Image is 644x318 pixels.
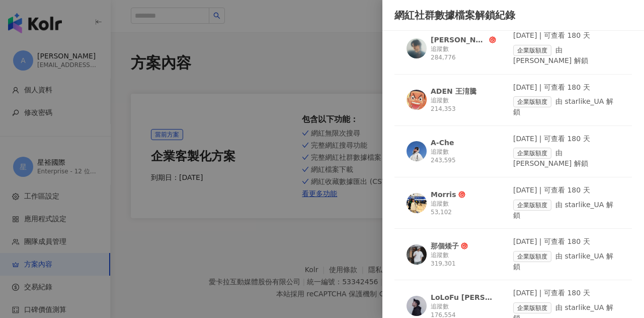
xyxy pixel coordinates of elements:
div: [DATE] | 可查看 180 天 [513,134,620,144]
div: 由 starlike_UA 解鎖 [513,251,620,272]
span: 企業版額度 [513,96,551,107]
a: KOL AvatarMorris追蹤數 53,102[DATE] | 可查看 180 天企業版額度由 starlike_UA 解鎖 [394,185,632,229]
img: KOL Avatar [407,38,427,58]
img: KOL Avatar [407,193,427,213]
a: KOL AvatarA-Che追蹤數 243,595[DATE] | 可查看 180 天企業版額度由 [PERSON_NAME] 解鎖 [394,134,632,177]
div: [DATE] | 可查看 180 天 [513,288,620,298]
div: [DATE] | 可查看 180 天 [513,185,620,196]
a: KOL AvatarADEN 王淯騰追蹤數 214,353[DATE] | 可查看 180 天企業版額度由 starlike_UA 解鎖 [394,83,632,126]
div: 那個矮子 [431,241,459,251]
a: KOL Avatar[PERSON_NAME]追蹤數 284,776[DATE] | 可查看 180 天企業版額度由 [PERSON_NAME] 解鎖 [394,31,632,74]
div: [PERSON_NAME] [431,35,487,45]
a: KOL Avatar那個矮子追蹤數 319,301[DATE] | 可查看 180 天企業版額度由 starlike_UA 解鎖 [394,237,632,280]
span: 企業版額度 [513,251,551,262]
div: 追蹤數 243,595 [431,148,496,165]
div: 由 [PERSON_NAME] 解鎖 [513,45,620,66]
div: ADEN 王淯騰 [431,86,476,96]
div: 由 starlike_UA 解鎖 [513,200,620,221]
img: KOL Avatar [407,244,427,265]
div: 網紅社群數據檔案解鎖紀錄 [394,8,632,22]
div: 由 starlike_UA 解鎖 [513,96,620,117]
span: 企業版額度 [513,148,551,159]
img: KOL Avatar [407,141,427,161]
div: LoLoFu [PERSON_NAME] [431,292,496,302]
img: KOL Avatar [407,296,427,316]
div: [DATE] | 可查看 180 天 [513,83,620,93]
div: [DATE] | 可查看 180 天 [513,31,620,41]
div: 追蹤數 284,776 [431,45,496,62]
div: 追蹤數 214,353 [431,96,496,113]
div: [DATE] | 可查看 180 天 [513,237,620,247]
span: 企業版額度 [513,302,551,313]
div: 由 [PERSON_NAME] 解鎖 [513,148,620,169]
img: KOL Avatar [407,90,427,110]
span: 企業版額度 [513,45,551,56]
span: 企業版額度 [513,200,551,211]
div: A-Che [431,138,454,148]
div: Morris [431,189,456,200]
div: 追蹤數 319,301 [431,251,496,268]
div: 追蹤數 53,102 [431,200,496,217]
